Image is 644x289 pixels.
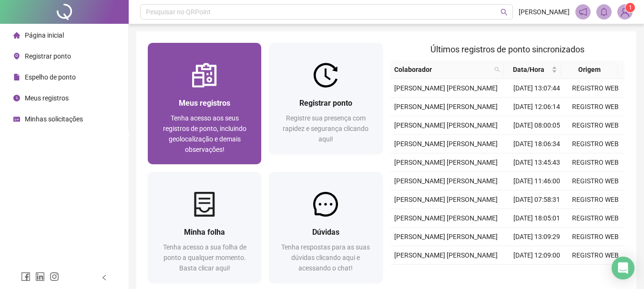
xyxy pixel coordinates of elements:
span: Data/Hora [508,64,549,75]
a: Minha folhaTenha acesso a sua folha de ponto a qualquer momento. Basta clicar aqui! [148,172,261,283]
a: Registrar pontoRegistre sua presença com rapidez e segurança clicando aqui! [269,43,382,154]
span: linkedin [35,272,45,281]
span: [PERSON_NAME] [PERSON_NAME] [394,214,498,222]
span: Minhas solicitações [25,115,83,123]
span: Colaborador [394,64,491,75]
td: [DATE] 13:07:44 [508,79,566,98]
td: [DATE] 13:09:29 [508,228,566,246]
td: REGISTRO WEB [566,209,625,228]
td: REGISTRO WEB [566,79,625,98]
span: Tenha respostas para as suas dúvidas clicando aqui e acessando o chat! [281,243,370,272]
span: bell [600,8,608,16]
span: Página inicial [25,31,64,39]
span: facebook [21,272,31,281]
td: [DATE] 13:45:43 [508,153,566,172]
td: REGISTRO WEB [566,190,625,209]
span: notification [579,8,587,16]
td: REGISTRO WEB [566,153,625,172]
span: Registre sua presença com rapidez e segurança clicando aqui! [283,114,368,143]
span: [PERSON_NAME] [519,7,570,17]
span: Tenha acesso a sua folha de ponto a qualquer momento. Basta clicar aqui! [163,243,246,272]
span: [PERSON_NAME] [PERSON_NAME] [394,140,498,148]
a: Meus registrosTenha acesso aos seus registros de ponto, incluindo geolocalização e demais observa... [148,43,261,164]
th: Data/Hora [504,60,561,79]
span: home [13,32,20,39]
a: DúvidasTenha respostas para as suas dúvidas clicando aqui e acessando o chat! [269,172,382,283]
span: Últimos registros de ponto sincronizados [430,44,584,54]
span: search [501,9,508,16]
td: [DATE] 07:58:31 [508,190,566,209]
span: [PERSON_NAME] [PERSON_NAME] [394,177,498,185]
td: REGISTRO WEB [566,246,625,265]
img: 95045 [618,5,632,19]
td: [DATE] 08:00:05 [508,116,566,135]
span: Tenha acesso aos seus registros de ponto, incluindo geolocalização e demais observações! [163,114,246,153]
th: Origem [561,60,618,79]
span: file [13,74,20,80]
td: REGISTRO WEB [566,228,625,246]
span: Espelho de ponto [25,73,76,81]
span: [PERSON_NAME] [PERSON_NAME] [394,251,498,259]
span: [PERSON_NAME] [PERSON_NAME] [394,84,498,92]
td: [DATE] 18:05:01 [508,209,566,228]
span: [PERSON_NAME] [PERSON_NAME] [394,103,498,110]
td: [DATE] 12:09:00 [508,246,566,265]
span: Meus registros [179,99,230,108]
span: left [101,274,108,281]
span: Registrar ponto [299,99,352,108]
span: Meus registros [25,94,69,102]
div: Open Intercom Messenger [612,257,634,279]
td: REGISTRO WEB [566,98,625,116]
span: search [494,67,500,72]
td: [DATE] 12:06:14 [508,98,566,116]
span: Registrar ponto [25,52,71,60]
span: [PERSON_NAME] [PERSON_NAME] [394,159,498,166]
span: clock-circle [13,95,20,101]
td: REGISTRO WEB [566,265,625,283]
span: 1 [629,4,632,11]
td: REGISTRO WEB [566,135,625,153]
span: search [492,62,502,77]
td: [DATE] 08:00:15 [508,265,566,283]
span: schedule [13,116,20,122]
td: [DATE] 11:46:00 [508,172,566,190]
td: [DATE] 18:06:34 [508,135,566,153]
span: Dúvidas [312,228,339,237]
span: instagram [50,272,59,281]
sup: Atualize o seu contato no menu Meus Dados [625,3,635,12]
span: Minha folha [184,228,225,237]
span: environment [13,53,20,60]
span: [PERSON_NAME] [PERSON_NAME] [394,196,498,203]
td: REGISTRO WEB [566,116,625,135]
td: REGISTRO WEB [566,172,625,190]
span: [PERSON_NAME] [PERSON_NAME] [394,233,498,240]
span: [PERSON_NAME] [PERSON_NAME] [394,121,498,129]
